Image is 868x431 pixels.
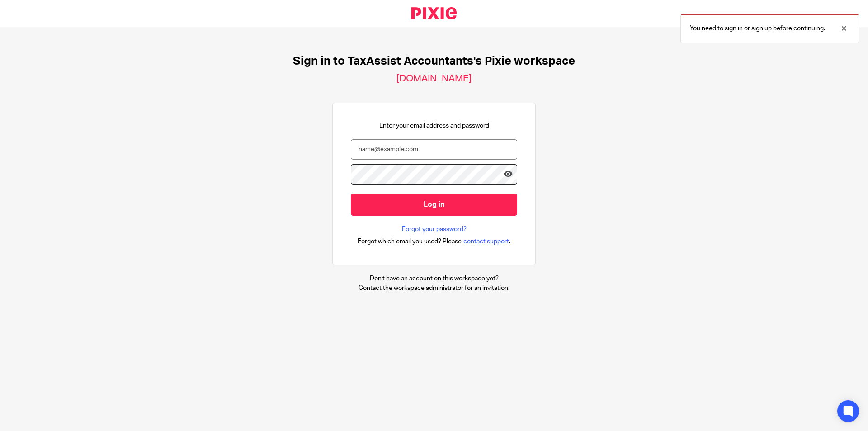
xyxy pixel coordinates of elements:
[293,54,575,68] h1: Sign in to TaxAssist Accountants's Pixie workspace
[358,236,511,246] div: .
[690,24,825,33] p: You need to sign in or sign up before continuing.
[359,284,509,293] p: Contact the workspace administrator for an invitation.
[351,194,517,216] input: Log in
[396,73,472,85] h2: [DOMAIN_NAME]
[359,274,509,283] p: Don't have an account on this workspace yet?
[463,237,509,246] span: contact support
[379,121,489,130] p: Enter your email address and password
[358,237,462,246] span: Forgot which email you used? Please
[402,225,467,234] a: Forgot your password?
[351,139,517,160] input: name@example.com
